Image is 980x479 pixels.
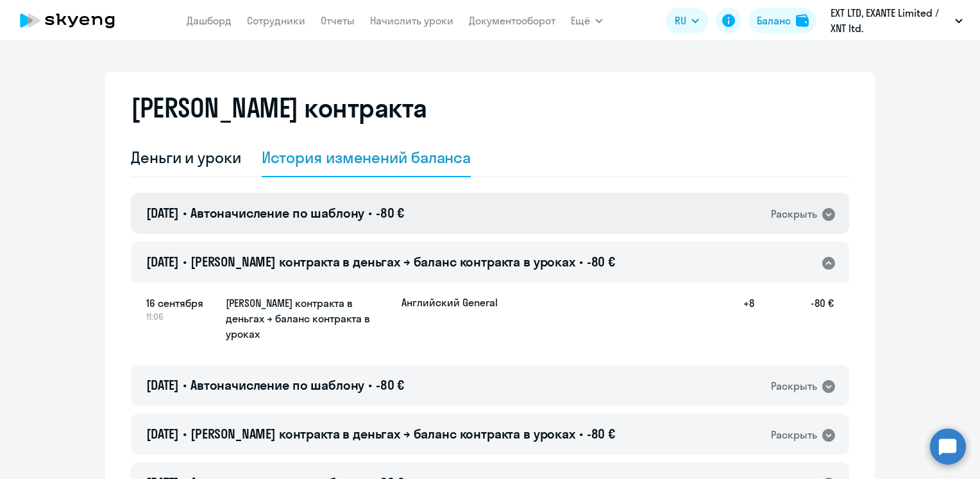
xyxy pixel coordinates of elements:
[146,311,215,322] span: 11:06
[146,205,179,221] span: [DATE]
[824,5,969,36] button: EXT LTD, ‎EXANTE Limited / XNT ltd.
[190,377,364,393] span: Автоначисление по шаблону
[571,8,603,33] button: Ещё
[131,92,427,123] h2: [PERSON_NAME] контракта
[771,206,817,222] div: Раскрыть
[587,254,615,270] span: -80 €
[757,13,791,28] div: Баланс
[183,205,187,221] span: •
[190,426,575,442] span: [PERSON_NAME] контракта в деньгах → баланс контракта в уроках
[713,295,754,343] h5: +8
[321,14,355,27] a: Отчеты
[190,205,364,221] span: Автоначисление по шаблону
[796,14,809,27] img: balance
[771,378,817,394] div: Раскрыть
[247,14,305,27] a: Сотрудники
[146,254,179,270] span: [DATE]
[401,295,498,309] p: Английский General
[226,295,391,342] h5: [PERSON_NAME] контракта в деньгах → баланс контракта в уроках
[376,205,404,221] span: -80 €
[146,295,215,311] span: 16 сентября
[587,426,615,442] span: -80 €
[376,377,404,393] span: -80 €
[183,377,187,393] span: •
[146,426,179,442] span: [DATE]
[579,426,583,442] span: •
[190,254,575,270] span: [PERSON_NAME] контракта в деньгах → баланс контракта в уроках
[666,8,708,33] button: RU
[262,147,471,168] div: История изменений баланса
[183,254,187,270] span: •
[131,147,241,168] div: Деньги и уроки
[469,14,555,27] a: Документооборот
[368,377,372,393] span: •
[571,13,590,28] span: Ещё
[831,5,950,36] p: EXT LTD, ‎EXANTE Limited / XNT ltd.
[187,14,232,27] a: Дашборд
[370,14,453,27] a: Начислить уроки
[368,205,372,221] span: •
[675,13,686,28] span: RU
[754,295,834,343] h5: -80 €
[579,254,583,270] span: •
[771,427,817,443] div: Раскрыть
[749,8,816,33] button: Балансbalance
[146,377,179,393] span: [DATE]
[183,426,187,442] span: •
